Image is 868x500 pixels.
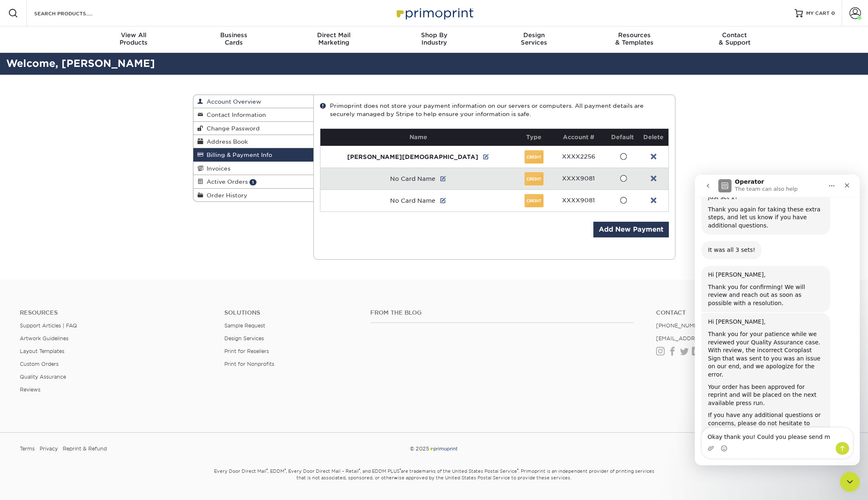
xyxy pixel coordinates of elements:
[429,445,458,452] img: Primoprint
[193,162,314,175] a: Invoices
[203,165,231,172] span: Invoices
[13,209,129,233] div: Your order has been approved for reprint and will be placed on the next available press run.
[606,129,639,146] th: Default
[203,125,260,132] span: Change Password
[203,98,261,105] span: Account Overview
[359,468,360,472] sup: ®
[193,148,314,161] a: Billing & Payment Info
[13,237,129,261] div: If you have any additional questions or concerns, please do not hesitate to contact us.
[224,348,269,354] a: Print for Resellers
[20,322,77,329] a: Support Articles | FAQ
[484,26,584,53] a: DesignServices
[552,168,606,190] td: XXXX9081
[203,192,247,199] span: Order History
[193,135,314,148] a: Address Book
[484,31,584,39] span: Design
[656,309,848,316] a: Contact
[390,197,435,204] span: No Card Name
[13,143,129,152] div: Hi [PERSON_NAME],
[7,66,67,85] div: It was all 3 sets!
[183,31,284,39] span: Business
[384,31,484,39] span: Shop By
[224,335,264,341] a: Design Services
[685,26,785,53] a: Contact& Support
[20,386,40,393] a: Reviews
[193,108,314,121] a: Contact Information
[284,26,384,53] a: Direct MailMarketing
[193,175,314,188] a: Active Orders 1
[831,10,835,16] span: 0
[20,309,212,316] h4: Resources
[7,66,158,91] div: Cora says…
[13,109,129,133] div: Thank you for confirming! We will review and reach out as soon as possible with a resolution.
[284,31,384,39] span: Direct Mail
[806,10,830,17] span: MY CART
[285,468,286,472] sup: ®
[384,26,484,53] a: Shop ByIndustry
[13,96,129,104] div: Hi [PERSON_NAME],
[320,129,516,146] th: Name
[193,189,314,201] a: Order History
[224,309,358,316] h4: Solutions
[552,146,606,168] td: XXXX2256
[484,31,584,46] div: Services
[84,26,184,53] a: View AllProducts
[284,31,384,46] div: Marketing
[552,129,606,146] th: Account #
[584,26,685,53] a: Resources& Templates
[639,129,668,146] th: Delete
[20,335,68,341] a: Artwork Guidelines
[656,322,707,329] a: [PHONE_NUMBER]
[294,443,574,455] div: © 2025
[203,111,266,118] span: Contact Information
[13,156,129,204] div: Thank you for your patience while we reviewed your Quality Assurance case. With review, the incor...
[7,138,158,296] div: Avery says…
[685,31,785,39] span: Contact
[203,178,248,185] span: Active Orders
[203,152,272,158] span: Billing & Payment Info
[400,468,401,472] sup: ®
[7,91,158,138] div: Avery says…
[20,443,35,455] a: Terms
[656,335,755,341] a: [EMAIL_ADDRESS][DOMAIN_NAME]
[347,154,478,160] span: [PERSON_NAME][DEMOGRAPHIC_DATA]
[20,374,66,380] a: Quality Assurance
[183,31,284,46] div: Cards
[20,361,59,367] a: Custom Orders
[193,95,314,108] a: Account Overview
[63,443,107,455] a: Reprint & Refund
[224,322,265,329] a: Sample Request
[20,348,64,354] a: Layout Templates
[517,468,518,472] sup: ®
[193,122,314,135] a: Change Password
[33,8,114,18] input: SEARCH PRODUCTS.....
[695,175,860,465] iframe: Intercom live chat
[84,31,184,39] span: View All
[393,4,475,22] img: Primoprint
[40,443,58,455] a: Privacy
[13,71,60,80] div: It was all 3 sets!
[26,270,33,277] button: Emoji picker
[840,472,860,492] iframe: Intercom live chat
[584,31,685,46] div: & Templates
[249,179,256,185] span: 1
[7,253,158,267] textarea: Message…
[13,270,19,277] button: Upload attachment
[7,138,135,278] div: Hi [PERSON_NAME],Thank you for your patience while we reviewed your Quality Assurance case. With ...
[13,31,129,55] div: Thank you again for taking these extra steps, and let us know if you have additional questions.
[84,31,184,46] div: Products
[370,309,634,316] h4: From the Blog
[266,468,268,472] sup: ®
[7,91,135,137] div: Hi [PERSON_NAME],Thank you for confirming! We will review and reach out as soon as possible with ...
[390,175,435,182] span: No Card Name
[320,102,669,118] div: Primoprint does not store your payment information on our servers or computers. All payment detai...
[203,138,248,145] span: Address Book
[183,26,284,53] a: BusinessCards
